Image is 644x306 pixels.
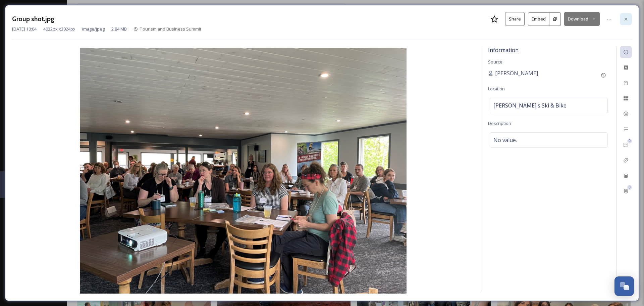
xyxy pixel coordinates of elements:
[488,46,519,54] span: Information
[111,26,127,32] span: 2.84 MB
[493,136,517,144] span: No value.
[43,26,75,32] span: 4032 px x 3024 px
[488,59,502,65] span: Source
[505,12,525,26] button: Share
[627,185,632,190] div: 0
[82,26,105,32] span: image/jpeg
[488,120,511,126] span: Description
[140,26,202,32] span: Tourism and Business Summit
[564,12,600,26] button: Download
[528,12,549,26] button: Embed
[12,14,54,24] h3: Group shot.jpg
[12,48,474,294] img: Group%20shot.jpg
[488,86,505,92] span: Location
[614,276,634,296] button: Open Chat
[495,69,538,77] span: [PERSON_NAME]
[12,26,37,32] span: [DATE] 10:04
[627,139,632,143] div: 0
[493,101,567,110] span: [PERSON_NAME]'s Ski & Bike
